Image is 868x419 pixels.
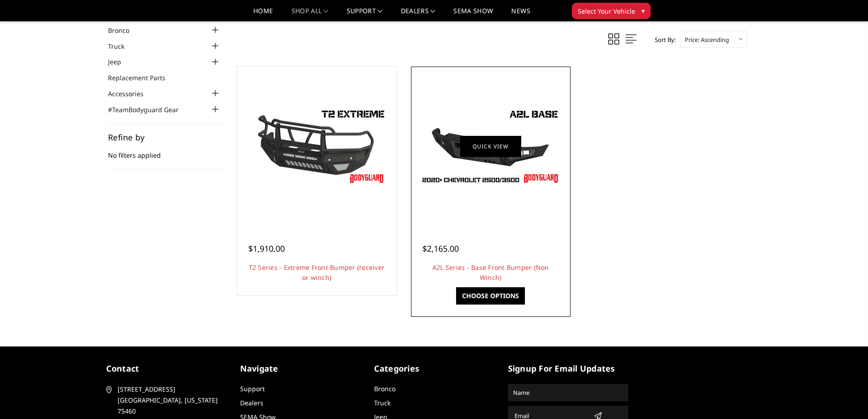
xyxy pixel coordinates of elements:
h5: Navigate [240,362,360,375]
img: A2L Series - Base Front Bumper (Non Winch) [418,105,564,187]
a: Bronco [374,384,395,393]
label: Sort By: [650,33,676,47]
a: Truck [108,41,136,51]
a: Dealers [240,398,263,407]
h5: Refine by [108,133,221,141]
a: T2 Series - Extreme Front Bumper (receiver or winch) T2 Series - Extreme Front Bumper (receiver o... [239,69,394,224]
a: Home [253,8,273,21]
iframe: Chat Widget [822,375,868,419]
h5: signup for email updates [508,362,628,375]
a: T2 Series - Extreme Front Bumper (receiver or winch) [249,263,385,282]
span: ▾ [642,6,645,16]
a: Replacement Parts [108,73,177,83]
span: [STREET_ADDRESS] [GEOGRAPHIC_DATA], [US_STATE] 75460 [118,384,223,417]
a: Choose Options [456,287,525,305]
a: Support [240,384,265,393]
span: Select Your Vehicle [578,6,635,16]
a: A2L Series - Base Front Bumper (Non Winch) A2L Series - Base Front Bumper (Non Winch) [413,69,568,224]
a: SEMA Show [453,8,493,21]
a: A2L Series - Base Front Bumper (Non Winch) [432,263,549,282]
a: Jeep [108,57,133,67]
input: Name [509,385,627,400]
button: Select Your Vehicle [572,3,651,19]
h5: contact [106,362,226,375]
a: #TeamBodyguard Gear [108,105,190,114]
a: Dealers [401,8,436,21]
a: shop all [292,8,329,21]
a: Accessories [108,89,155,98]
a: Truck [374,398,390,407]
a: Support [347,8,383,21]
a: News [511,8,530,21]
a: Bronco [108,26,141,35]
span: $1,910.00 [248,243,285,254]
a: Quick view [460,135,521,157]
h5: Categories [374,362,494,375]
span: $2,165.00 [422,243,459,254]
div: No filters applied [108,133,221,170]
